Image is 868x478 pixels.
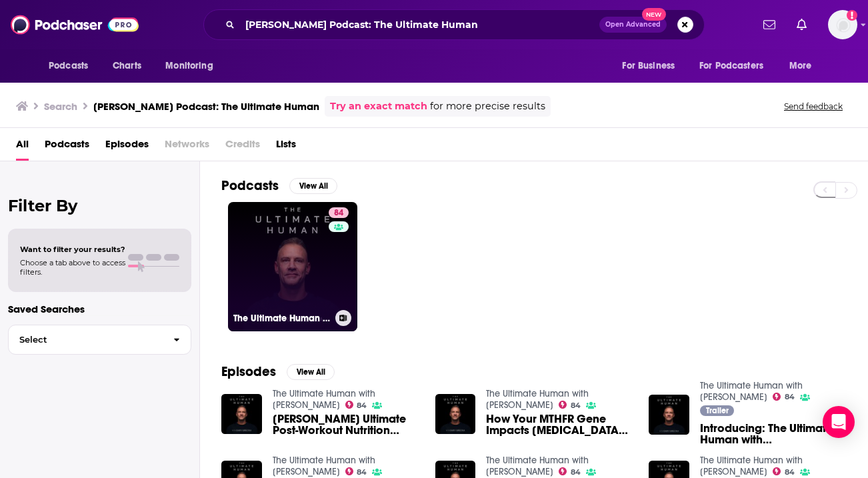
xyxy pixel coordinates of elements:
a: PodcastsView All [221,177,337,194]
button: open menu [156,53,230,79]
a: The Ultimate Human with Gary Brecka [273,455,375,477]
span: For Podcasters [699,57,763,75]
span: 84 [571,469,581,475]
span: for more precise results [430,99,545,114]
a: Try an exact match [330,99,427,114]
a: The Ultimate Human with Gary Brecka [700,455,803,477]
h2: Podcasts [221,177,279,194]
a: Show notifications dropdown [758,13,781,36]
span: For Business [622,57,675,75]
span: Open Advanced [605,21,661,28]
span: Charts [113,57,141,75]
span: Podcasts [49,57,88,75]
span: New [642,8,666,21]
span: 84 [785,394,795,400]
button: Send feedback [780,101,847,112]
div: Open Intercom Messenger [823,406,855,438]
a: Podcasts [45,133,89,161]
span: Logged in as Ashley_Beenen [828,10,857,39]
a: Charts [104,53,149,79]
a: How Your MTHFR Gene Impacts ADHD with Gary Brecka | Ultimate Human Short [486,413,633,436]
h2: Episodes [221,363,276,380]
a: 84 [329,207,349,218]
span: 84 [785,469,795,475]
a: 84 [345,467,367,475]
span: 84 [571,403,581,409]
span: Want to filter your results? [20,245,125,254]
button: open menu [780,53,829,79]
a: Lists [276,133,296,161]
button: open menu [613,53,691,79]
a: EpisodesView All [221,363,335,380]
a: The Ultimate Human with Gary Brecka [273,388,375,411]
button: Open AdvancedNew [599,17,667,33]
a: The Ultimate Human with Gary Brecka [700,380,803,403]
img: User Profile [828,10,857,39]
img: How Your MTHFR Gene Impacts ADHD with Gary Brecka | Ultimate Human Short [435,394,476,435]
a: All [16,133,29,161]
button: View All [287,364,335,380]
a: 84 [559,467,581,475]
a: The Ultimate Human with Gary Brecka [486,455,589,477]
h3: Search [44,100,77,113]
a: Episodes [105,133,149,161]
span: [PERSON_NAME] Ultimate Post-Workout Nutrition Formula [273,413,419,436]
button: Show profile menu [828,10,857,39]
span: 84 [357,403,367,409]
button: open menu [691,53,783,79]
a: The Ultimate Human with Gary Brecka [486,388,589,411]
a: Gary Brecka’s Ultimate Post-Workout Nutrition Formula [273,413,419,436]
a: 84 [773,393,795,401]
button: Select [8,325,191,355]
span: Networks [165,133,209,161]
img: Podchaser - Follow, Share and Rate Podcasts [11,12,139,37]
span: Introducing: The Ultimate Human with [PERSON_NAME] [700,423,847,445]
h2: Filter By [8,196,191,215]
span: How Your MTHFR Gene Impacts [MEDICAL_DATA] with [PERSON_NAME] | Ultimate Human Short [486,413,633,436]
span: Trailer [706,407,729,415]
img: Introducing: The Ultimate Human with Gary Brecka [649,395,689,435]
span: Select [9,335,163,344]
a: 84 [559,401,581,409]
div: Search podcasts, credits, & more... [203,9,705,40]
span: 84 [357,469,367,475]
span: Credits [225,133,260,161]
svg: Add a profile image [847,10,857,21]
p: Saved Searches [8,303,191,315]
span: More [789,57,812,75]
a: 84 [345,401,367,409]
span: Monitoring [165,57,213,75]
button: open menu [39,53,105,79]
a: 84The Ultimate Human with [PERSON_NAME] [228,202,357,331]
a: Show notifications dropdown [791,13,812,36]
button: View All [289,178,337,194]
h3: [PERSON_NAME] Podcast: The Ultimate Human [93,100,319,113]
input: Search podcasts, credits, & more... [240,14,599,35]
span: Choose a tab above to access filters. [20,258,125,277]
img: Gary Brecka’s Ultimate Post-Workout Nutrition Formula [221,394,262,435]
a: Introducing: The Ultimate Human with Gary Brecka [700,423,847,445]
h3: The Ultimate Human with [PERSON_NAME] [233,313,330,324]
a: 84 [773,467,795,475]
span: 84 [334,207,343,220]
